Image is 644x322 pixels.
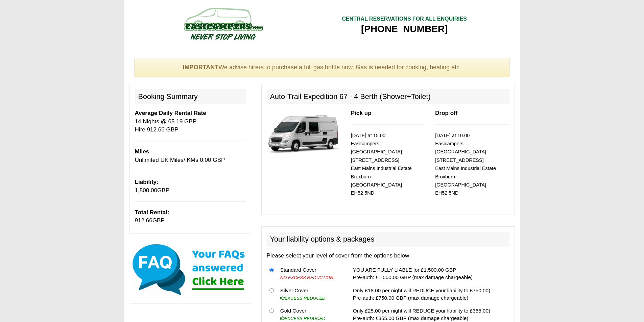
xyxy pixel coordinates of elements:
[435,133,496,196] small: [DATE] at 10.00 Easicampers [GEOGRAPHIC_DATA] [STREET_ADDRESS] East Mains Industrial Estate Broxb...
[351,133,412,196] small: [DATE] at 15.00 Easicampers [GEOGRAPHIC_DATA] [STREET_ADDRESS] East Mains Industrial Estate Broxb...
[135,89,246,104] h2: Booking Summary
[280,275,333,280] i: NO EXCESS REDUCTION
[159,5,287,42] img: campers-checkout-logo.png
[351,110,372,116] b: Pick up
[435,110,457,116] b: Drop off
[135,178,246,195] p: GBP
[135,148,149,155] b: Miles
[350,284,509,304] td: Only £18.00 per night will REDUCE your liability to £750.00) Pre-auth: £750.00 GBP (max damage ch...
[129,243,251,297] img: Click here for our most common FAQs
[342,23,467,35] div: [PHONE_NUMBER]
[135,209,169,216] b: Total Rental:
[135,109,246,134] p: 14 Nights @ 65.19 GBP Hire 912.66 GBP
[135,148,246,164] p: Unlimited UK Miles/ KMs 0.00 GBP
[342,15,467,23] div: CENTRAL RESERVATIONS FOR ALL ENQUIRIES
[135,110,206,116] b: Average Daily Rental Rate
[135,187,158,194] span: 1,500.00
[278,284,342,304] td: Silver Cover
[280,296,326,301] i: EXCESS REDUCED
[135,217,152,224] span: 912.66
[135,179,159,185] b: Liability:
[267,89,509,104] h2: Auto-Trail Expedition 67 - 4 Berth (Shower+Toilet)
[350,264,509,284] td: YOU ARE FULLY LIABLE for £1,500.00 GBP Pre-auth: £1,500.00 GBP (max damage chargeable)
[267,232,509,247] h2: Your liability options & packages
[267,252,509,260] p: Please select your level of cover from the options below
[183,64,219,71] strong: IMPORTANT
[267,109,341,157] img: 337.jpg
[278,264,342,284] td: Standard Cover
[134,58,510,77] div: We advise hirers to purchase a full gas bottle now. Gas is needed for cooking, heating etc.
[135,208,246,225] p: GBP
[280,316,326,321] i: EXCESS REDUCED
